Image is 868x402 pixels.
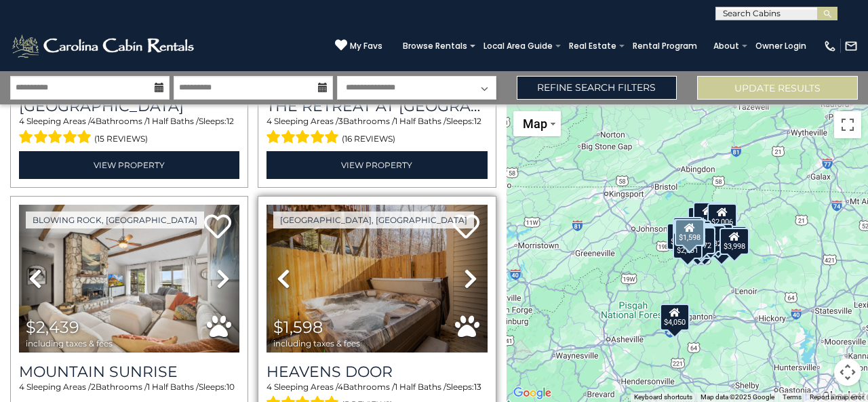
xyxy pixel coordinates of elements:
[19,151,239,179] a: View Property
[474,116,481,126] span: 12
[342,130,395,148] span: (16 reviews)
[338,382,343,392] span: 4
[719,228,749,255] div: $3,998
[783,393,802,401] a: Terms (opens in new tab)
[26,339,113,348] span: including taxes & fees
[834,111,861,138] button: Toggle fullscreen view
[267,151,487,179] a: View Property
[335,39,382,53] a: My Favs
[562,37,623,56] a: Real Estate
[147,116,199,126] span: 1 Half Baths /
[707,37,746,56] a: About
[693,202,723,229] div: $1,852
[90,116,96,126] span: 4
[267,97,487,115] a: The Retreat at [GEOGRAPHIC_DATA][PERSON_NAME]
[395,382,446,392] span: 1 Half Baths /
[844,39,858,53] img: mail-regular-white.png
[19,116,24,126] span: 4
[350,40,382,52] span: My Favs
[703,223,733,250] div: $1,487
[660,303,690,330] div: $4,050
[523,117,547,131] span: Map
[697,76,858,100] button: Update Results
[673,217,703,244] div: $1,987
[267,97,487,115] h3: The Retreat at Mountain Meadows
[147,382,199,392] span: 1 Half Baths /
[396,37,474,56] a: Browse Rentals
[19,115,239,148] div: Sleeping Areas / Bathrooms / Sleeps:
[517,76,677,100] a: Refine Search Filters
[267,116,272,126] span: 4
[273,339,360,348] span: including taxes & fees
[267,115,487,148] div: Sleeping Areas / Bathrooms / Sleeps:
[226,116,234,126] span: 12
[477,37,559,56] a: Local Area Guide
[94,130,148,148] span: (15 reviews)
[10,33,198,60] img: White-1-2.png
[338,116,343,126] span: 3
[634,393,692,402] button: Keyboard shortcuts
[810,393,864,401] a: Report a map error
[395,116,446,126] span: 1 Half Baths /
[267,382,272,392] span: 4
[452,213,479,242] a: Add to favorites
[701,393,774,401] span: Map data ©2025 Google
[749,37,813,56] a: Owner Login
[823,39,837,53] img: phone-regular-white.png
[226,382,235,392] span: 10
[510,384,555,402] img: Google
[19,97,239,115] h3: Mountain Song Lodge
[673,231,703,258] div: $2,031
[675,218,705,245] div: $1,598
[91,382,96,392] span: 2
[267,205,487,353] img: thumbnail_163451832.jpeg
[26,212,204,228] a: Blowing Rock, [GEOGRAPHIC_DATA]
[510,384,555,402] a: Open this area in Google Maps (opens a new window)
[513,111,561,136] button: Change map style
[19,97,239,115] a: [GEOGRAPHIC_DATA]
[267,363,487,381] a: Heavens Door
[707,203,737,230] div: $2,006
[204,213,231,242] a: Add to favorites
[696,224,726,252] div: $1,082
[667,223,696,250] div: $1,703
[273,212,474,228] a: [GEOGRAPHIC_DATA], [GEOGRAPHIC_DATA]
[273,317,323,337] span: $1,598
[19,363,239,381] a: Mountain Sunrise
[26,317,79,337] span: $2,439
[626,37,704,56] a: Rental Program
[19,205,239,353] img: thumbnail_169529931.jpeg
[834,359,861,386] button: Map camera controls
[474,382,481,392] span: 13
[707,231,736,258] div: $1,753
[19,382,24,392] span: 4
